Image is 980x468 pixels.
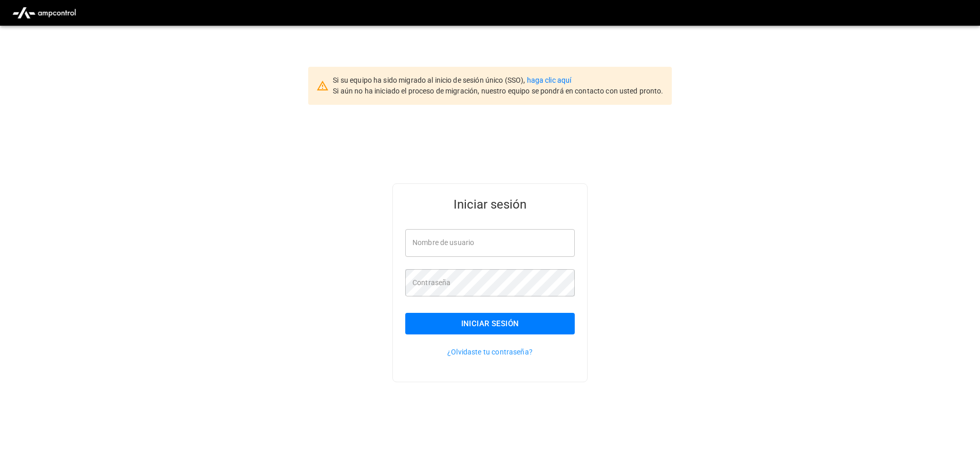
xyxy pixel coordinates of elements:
img: ampcontrol.io logo [8,3,80,23]
span: Si su equipo ha sido migrado al inicio de sesión único (SSO), [333,76,526,84]
a: haga clic aquí [527,76,572,84]
h5: Iniciar sesión [405,196,575,213]
p: ¿Olvidaste tu contraseña? [405,347,575,357]
button: Iniciar sesión [405,313,575,334]
span: Si aún no ha iniciado el proceso de migración, nuestro equipo se pondrá en contacto con usted pro... [333,87,663,95]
